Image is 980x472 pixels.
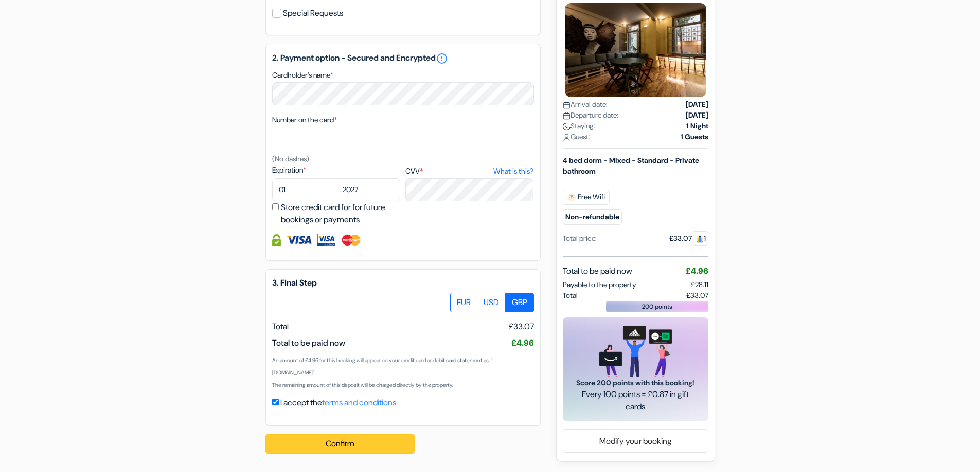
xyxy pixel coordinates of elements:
b: 4 bed dorm - Mixed - Standard - Private bathroom [563,156,699,176]
h5: 2. Payment option - Secured and Encrypted [272,52,534,65]
span: 1 [692,231,708,246]
span: 200 points [642,302,672,311]
strong: 1 Guests [681,131,708,142]
span: £4.96 [686,266,708,276]
small: (No dashes) [272,154,309,163]
img: Credit card information fully secured and encrypted [272,234,281,246]
span: Departure date: [563,110,618,121]
label: Cardholder’s name [272,70,333,81]
span: Score 200 points with this booking! [575,377,696,388]
label: CVV [405,166,533,177]
img: Visa [286,234,312,246]
span: £33.07 [686,290,708,301]
img: user_icon.svg [563,134,571,141]
img: calendar.svg [563,101,571,109]
span: £28.11 [691,280,708,289]
img: gift_card_hero_new.png [599,326,672,377]
span: Total to be paid now [563,265,632,277]
span: Total to be paid now [272,337,345,348]
a: What is this? [493,166,533,177]
strong: 1 Night [686,121,708,131]
img: Master Card [341,234,362,246]
label: I accept the [280,397,396,409]
img: Visa Electron [317,234,335,246]
small: An amount of £4.96 for this booking will appear on your credit card or debit card statement as: "... [272,357,492,376]
span: Total [272,321,289,332]
span: Arrival date: [563,99,608,110]
label: Expiration [272,165,400,176]
span: Guest: [563,131,590,142]
button: Confirm [265,434,415,454]
img: calendar.svg [563,112,571,120]
label: Number on the card [272,115,337,125]
span: Total [563,290,578,301]
strong: [DATE] [686,110,708,121]
div: Total price: [563,233,597,244]
img: moon.svg [563,123,571,130]
span: Free Wifi [563,190,610,205]
label: USD [477,293,506,312]
span: Every 100 points = £0.87 in gift cards [575,388,696,413]
img: guest.svg [696,235,704,243]
h5: 3. Final Step [272,278,534,288]
span: £4.96 [511,337,534,348]
div: Basic radio toggle button group [451,293,534,312]
img: free_wifi.svg [567,193,576,201]
span: £33.07 [509,320,534,333]
a: terms and conditions [322,397,396,408]
strong: [DATE] [686,99,708,110]
label: Store credit card for for future bookings or payments [281,201,403,226]
a: error_outline [436,52,448,65]
label: Special Requests [283,6,343,21]
small: The remaining amount of this deposit will be charged directly by the property. [272,382,453,388]
small: Non-refundable [563,209,622,225]
label: EUR [450,293,477,312]
div: £33.07 [669,233,708,244]
span: Payable to the property [563,279,636,290]
label: GBP [505,293,534,312]
span: Staying: [563,121,595,131]
a: Modify your booking [563,431,708,451]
